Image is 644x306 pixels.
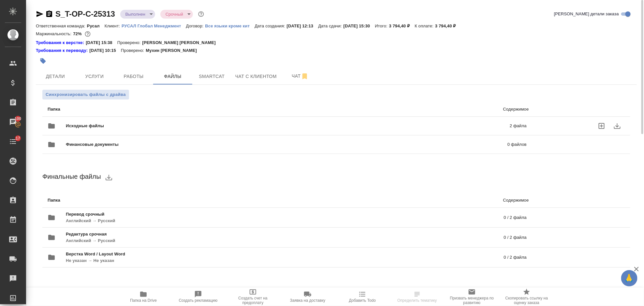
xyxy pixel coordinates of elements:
[44,210,59,225] button: folder
[310,214,527,221] p: 0 / 2 файла
[44,230,59,245] button: folder
[36,54,50,68] button: Добавить тэг
[313,141,527,148] p: 0 файлов
[66,218,310,224] p: Английский → Русский
[44,250,59,265] button: folder
[389,23,415,28] p: 3 794,40 ₽
[315,254,527,261] p: 0 / 2 файла
[40,72,71,81] span: Детали
[73,31,83,36] p: 72%
[66,123,307,129] span: Исходные файлы
[36,10,44,18] button: Скопировать ссылку для ЯМессенджера
[435,23,461,28] p: 3 794,40 ₽
[205,23,255,28] a: Все языки кроме кит
[157,72,188,81] span: Файлы
[282,106,529,113] p: Содержимое
[83,30,92,38] button: 877.60 RUB;
[122,23,186,28] a: РУСАЛ Глобал Менеджмент
[318,23,343,28] p: Дата сдачи:
[310,234,527,241] p: 0 / 2 файла
[594,118,609,134] label: uploadFiles
[164,11,185,17] button: Срочный
[344,23,375,28] p: [DATE] 15:30
[235,72,277,81] span: Чат с клиентом
[66,257,315,264] p: Не указан → Не указан
[255,23,286,28] p: Дата создания:
[48,106,282,113] p: Папка
[36,23,87,28] p: Ответственная команда:
[2,114,24,130] a: 100
[117,39,142,46] p: Проверено:
[415,23,435,28] p: К оплате:
[11,115,25,122] span: 100
[45,10,53,18] button: Скопировать ссылку
[66,251,315,257] span: Верстка Word / Layout Word
[390,288,445,306] button: Чтобы определение сработало, загрузи исходные файлы на странице "файлы" и привяжи проект в SmartCat
[609,118,625,134] button: download
[44,137,59,152] button: folder
[66,141,313,148] span: Финансовые документы
[87,23,105,28] p: Русал
[282,197,529,204] p: Содержимое
[196,72,227,81] span: Smartcat
[2,133,24,150] a: 17
[624,271,635,285] span: 🙏
[146,47,202,54] p: Мухин [PERSON_NAME]
[301,72,309,80] svg: Отписаться
[118,72,149,81] span: Работы
[101,170,117,185] button: download
[36,39,86,46] a: Требования к верстке:
[89,47,121,54] p: [DATE] 10:15
[142,39,221,46] p: [PERSON_NAME] [PERSON_NAME]
[375,23,389,28] p: Итого:
[86,39,117,46] p: [DATE] 15:38
[160,10,193,19] div: Выполнен
[287,23,318,28] p: [DATE] 12:13
[186,23,205,28] p: Договор:
[42,90,129,99] button: Синхронизировать файлы с драйва
[621,270,637,286] button: 🙏
[66,231,310,237] span: Редактура срочная
[36,39,86,46] div: Нажми, чтобы открыть папку с инструкцией
[554,11,619,17] span: [PERSON_NAME] детали заказа
[121,47,146,54] p: Проверено:
[55,9,115,18] a: S_T-OP-C-25313
[79,72,110,81] span: Услуги
[197,10,205,18] button: Доп статусы указывают на важность/срочность заказа
[307,123,527,129] p: 2 файла
[124,11,147,17] button: Выполнен
[36,31,73,36] p: Маржинальность:
[66,237,310,244] p: Английский → Русский
[66,211,310,218] span: Перевод срочный
[36,47,89,54] div: Нажми, чтобы открыть папку с инструкцией
[48,197,282,204] p: Папка
[105,23,122,28] p: Клиент:
[12,135,24,142] span: 17
[285,72,316,80] span: Чат
[42,173,101,180] span: Финальные файлы
[44,118,59,134] button: folder
[46,91,126,98] span: Синхронизировать файлы с драйва
[36,47,89,54] a: Требования к переводу:
[122,23,186,28] p: РУСАЛ Глобал Менеджмент
[120,10,155,19] div: Выполнен
[205,23,255,28] p: Все языки кроме кит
